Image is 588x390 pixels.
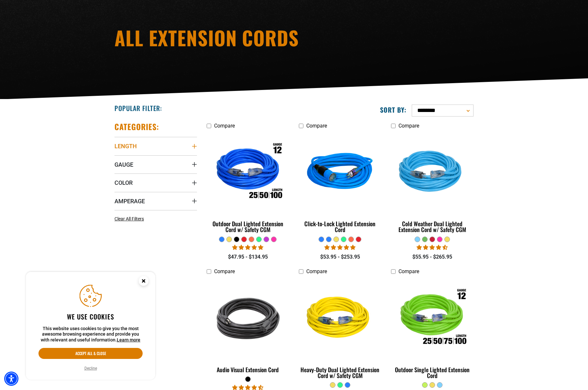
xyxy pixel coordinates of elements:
[38,326,143,343] p: This website uses cookies to give you the most awesome browsing experience and provide you with r...
[38,312,143,321] h2: We use cookies
[114,142,137,150] span: Length
[299,132,381,236] a: blue Click-to-Lock Lighted Extension Cord
[114,216,144,221] span: Clear All Filters
[214,123,235,129] span: Compare
[391,278,474,382] a: Outdoor Single Lighted Extension Cord Outdoor Single Lighted Extension Cord
[117,337,140,342] a: This website uses cookies to give you the most awesome browsing experience and provide you with r...
[114,173,197,192] summary: Color
[207,221,289,232] div: Outdoor Dual Lighted Extension Cord w/ Safety CGM
[38,348,143,359] button: Accept all & close
[391,132,474,236] a: Light Blue Cold Weather Dual Lighted Extension Cord w/ Safety CGM
[299,135,381,210] img: blue
[380,106,407,114] label: Sort by:
[114,179,133,186] span: Color
[417,244,448,251] span: 4.62 stars
[114,192,197,210] summary: Amperage
[207,367,289,373] div: Audio Visual Extension Cord
[391,221,474,232] div: Cold Weather Dual Lighted Extension Cord w/ Safety CGM
[114,216,147,222] a: Clear All Filters
[207,135,289,210] img: Outdoor Dual Lighted Extension Cord w/ Safety CGM
[114,155,197,173] summary: Gauge
[114,122,159,132] h2: Categories:
[207,281,289,355] img: black
[306,268,327,274] span: Compare
[391,253,474,261] div: $55.95 - $265.95
[26,272,155,380] aside: Cookie Consent
[232,244,263,251] span: 4.81 stars
[214,268,235,274] span: Compare
[324,244,355,251] span: 4.87 stars
[207,278,289,376] a: black Audio Visual Extension Cord
[4,372,18,386] div: Accessibility Menu
[299,367,381,378] div: Heavy-Duty Dual Lighted Extension Cord w/ Safety CGM
[391,367,474,378] div: Outdoor Single Lighted Extension Cord
[299,221,381,232] div: Click-to-Lock Lighted Extension Cord
[398,268,419,274] span: Compare
[391,135,473,210] img: Light Blue
[398,123,419,129] span: Compare
[82,365,99,372] button: Decline
[391,281,473,355] img: Outdoor Single Lighted Extension Cord
[114,28,351,47] h1: All Extension Cords
[114,161,133,168] span: Gauge
[114,137,197,155] summary: Length
[207,132,289,236] a: Outdoor Dual Lighted Extension Cord w/ Safety CGM Outdoor Dual Lighted Extension Cord w/ Safety CGM
[306,123,327,129] span: Compare
[299,281,381,355] img: yellow
[114,104,162,112] h2: Popular Filter:
[132,272,155,292] button: Close this option
[299,278,381,382] a: yellow Heavy-Duty Dual Lighted Extension Cord w/ Safety CGM
[207,253,289,261] div: $47.95 - $134.95
[114,197,145,205] span: Amperage
[299,253,381,261] div: $53.95 - $253.95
